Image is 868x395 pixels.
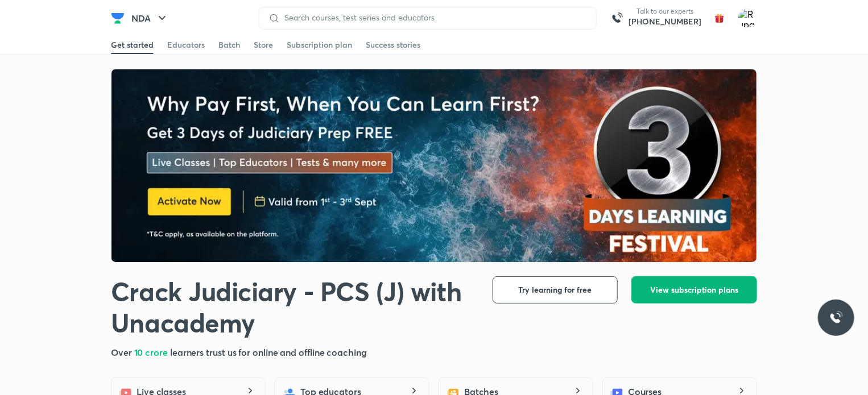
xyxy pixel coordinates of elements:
[111,36,154,54] a: Get started
[167,36,205,54] a: Educators
[829,311,843,325] img: ttu
[519,284,592,296] span: Try learning for free
[631,276,757,303] button: View subscription plans
[287,39,352,51] div: Subscription plan
[493,276,618,303] button: Try learning for free
[134,346,170,358] span: 10 crore
[606,7,629,30] img: call-us
[170,346,367,358] span: learners trust us for online and offline coaching
[167,39,205,51] div: Educators
[254,39,273,51] div: Store
[366,36,420,54] a: Success stories
[629,16,701,27] a: [PHONE_NUMBER]
[111,39,154,51] div: Get started
[218,39,240,51] div: Batch
[629,7,701,16] p: Talk to our experts
[111,11,125,25] img: Company Logo
[287,36,352,54] a: Subscription plan
[218,36,240,54] a: Batch
[125,7,176,30] button: NDA
[738,9,757,28] img: Rupak saha
[254,36,273,54] a: Store
[650,284,738,296] span: View subscription plans
[111,276,474,339] h1: Crack Judiciary - PCS (J) with Unacademy
[710,9,729,27] img: avatar
[280,13,587,22] input: Search courses, test series and educators
[111,346,134,358] span: Over
[366,39,420,51] div: Success stories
